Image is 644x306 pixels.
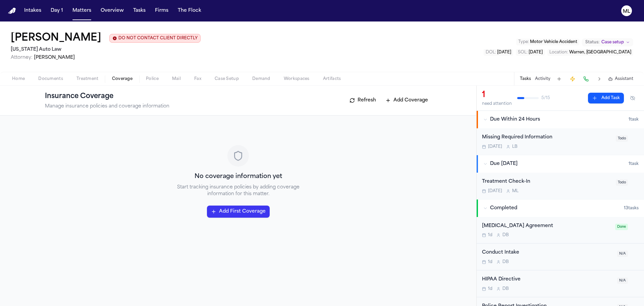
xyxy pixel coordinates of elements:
button: Due Within 24 Hours1task [477,111,644,128]
span: L B [512,144,518,149]
span: D B [502,259,509,265]
button: Add Task [588,93,624,103]
span: Type : [518,40,529,44]
button: Completed13tasks [477,200,644,217]
span: 5 / 15 [541,95,550,101]
button: Change status from Case setup [582,38,633,46]
button: Matters [70,5,94,17]
span: 13 task s [624,206,639,211]
button: Overview [98,5,126,17]
img: Finch Logo [8,8,16,14]
span: Status: [585,40,599,45]
span: Completed [490,205,517,212]
button: Activity [535,76,550,82]
div: 1 [482,90,512,100]
button: Assistant [608,76,633,82]
span: Mail [172,76,181,82]
button: Edit Type: Motor Vehicle Accident [516,39,579,45]
div: Missing Required Information [482,134,612,141]
div: Open task: HIPAA Directive [477,270,644,297]
div: Open task: Treatment Check-In [477,173,644,199]
span: M L [512,188,519,194]
div: Conduct Intake [482,249,613,257]
span: SOL : [518,50,528,54]
span: Workspaces [284,76,310,82]
button: Firms [152,5,171,17]
span: Demand [252,76,270,82]
button: Tasks [130,5,148,17]
span: [PERSON_NAME] [34,55,75,60]
div: Open task: Missing Required Information [477,128,644,155]
div: Open task: Retainer Agreement [477,217,644,244]
button: Day 1 [48,5,66,17]
button: Create Immediate Task [568,74,577,84]
button: Tasks [520,76,531,82]
button: Add Task [554,74,564,84]
span: 1d [488,259,492,265]
button: Edit matter name [11,32,101,44]
span: N/A [617,277,628,284]
div: [MEDICAL_DATA] Agreement [482,222,611,230]
div: HIPAA Directive [482,276,613,283]
span: [DATE] [488,188,502,194]
button: Refresh [346,95,379,106]
button: Add Coverage [382,95,431,106]
span: 1d [488,232,492,238]
div: need attention [482,101,512,106]
span: Artifacts [323,76,341,82]
span: DO NOT CONTACT CLIENT DIRECTLY [118,36,198,41]
span: Police [146,76,159,82]
span: Documents [38,76,63,82]
span: Home [12,76,25,82]
span: Attorney: [11,55,33,60]
button: Intakes [21,5,44,17]
div: Treatment Check-In [482,178,612,186]
text: ML [623,9,630,14]
span: Coverage [112,76,132,82]
span: Todo [616,135,628,142]
button: Due [DATE]1task [477,155,644,173]
button: The Flock [175,5,204,17]
span: Due Within 24 Hours [490,116,540,123]
span: Motor Vehicle Accident [530,40,577,44]
button: Edit DOL: 2025-07-17 [484,49,513,56]
span: Due [DATE] [490,161,518,167]
button: Hide completed tasks (⌘⇧H) [627,93,639,103]
span: Location : [549,50,568,54]
span: 1 task [629,117,639,122]
div: Open task: Conduct Intake [477,244,644,270]
span: [DATE] [488,144,502,149]
span: D B [502,232,509,238]
h1: [PERSON_NAME] [11,32,101,44]
span: [DATE] [497,50,511,54]
button: Add First Coverage [207,206,270,218]
span: Assistant [615,76,633,82]
span: [DATE] [529,50,543,54]
span: D B [502,286,509,292]
h2: [US_STATE] Auto Law [11,46,201,54]
h3: No coverage information yet [195,172,282,181]
span: Case Setup [215,76,239,82]
button: Edit SOL: 2028-07-17 [516,49,545,56]
span: N/A [617,251,628,257]
p: Start tracking insurance policies by adding coverage information for this matter. [174,184,303,198]
span: Todo [616,179,628,186]
span: Fax [194,76,201,82]
h1: Insurance Coverage [45,91,128,102]
span: 1 task [629,161,639,167]
span: Done [615,224,628,230]
a: Home [8,8,16,14]
span: Treatment [76,76,99,82]
span: Warren, [GEOGRAPHIC_DATA] [569,50,631,54]
span: DOL : [486,50,496,54]
button: Make a Call [581,74,591,84]
button: Edit Location: Warren, MI [547,49,633,56]
span: 1d [488,286,492,292]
